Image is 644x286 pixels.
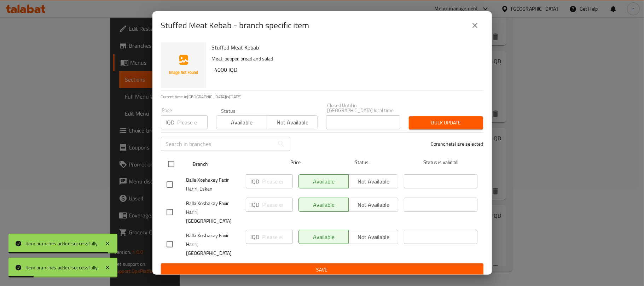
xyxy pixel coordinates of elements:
[251,177,260,186] p: IQD
[267,115,318,129] button: Not available
[161,263,483,276] button: Save
[270,117,315,128] span: Not available
[219,117,264,128] span: Available
[161,94,483,100] p: Current time in [GEOGRAPHIC_DATA] is [DATE]
[167,265,478,274] span: Save
[178,115,208,129] input: Please enter price
[186,199,240,226] span: Balla Xoshakay Faxir Hariri, [GEOGRAPHIC_DATA]
[166,118,175,127] p: IQD
[161,137,274,151] input: Search in branches
[262,198,293,212] input: Please enter price
[251,200,260,209] p: IQD
[161,20,309,31] h2: Stuffed Meat Kebab - branch specific item
[272,158,319,167] span: Price
[404,158,477,167] span: Status is valid till
[466,17,483,34] button: close
[193,160,266,169] span: Branch
[161,42,206,88] img: Stuffed Meat Kebab
[25,240,98,247] div: Item branches added successfully
[414,118,477,127] span: Bulk update
[216,115,267,129] button: Available
[409,116,483,129] button: Bulk update
[186,231,240,258] span: Balla Xoshakay Faxir Hariri, [GEOGRAPHIC_DATA]
[186,176,240,193] span: Balla Xoshakay Faxir Hariri, Eskan
[262,230,293,244] input: Please enter price
[431,140,483,147] p: 0 branche(s) are selected
[262,174,293,188] input: Please enter price
[212,54,478,63] p: Meat, pepper, bread and salad
[215,65,478,75] h6: 4000 IQD
[212,42,478,52] h6: Stuffed Meat Kebab
[251,233,260,241] p: IQD
[325,158,398,167] span: Status
[25,264,98,272] div: Item branches added successfully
